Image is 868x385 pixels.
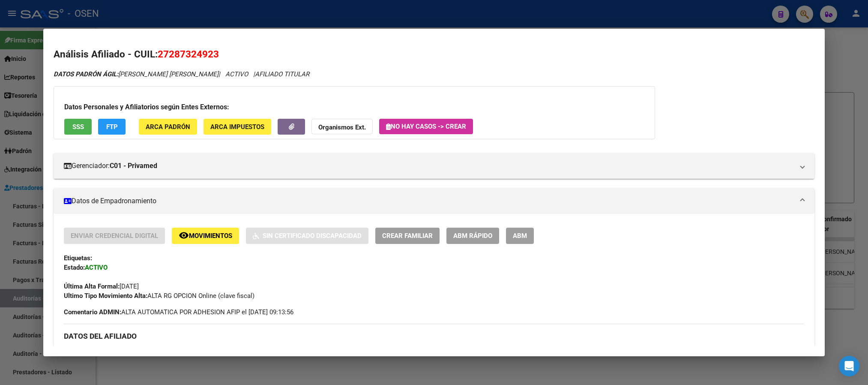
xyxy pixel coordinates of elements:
[64,102,644,112] h3: Datos Personales y Afiliatorios según Entes Externos:
[189,232,232,240] span: Movimientos
[64,307,293,317] span: ALTA AUTOMATICA POR ADHESION AFIP el [DATE] 09:13:56
[64,119,92,135] button: SSS
[54,153,814,179] mat-expansion-panel-header: Gerenciador:C01 - Privamed
[158,48,219,60] span: 27287324923
[64,228,165,244] button: Enviar Credencial Digital
[506,228,534,244] button: ABM
[453,232,492,240] span: ABM Rápido
[386,123,466,130] span: No hay casos -> Crear
[210,123,264,131] span: ARCA Impuestos
[64,292,254,300] span: ALTA RG OPCION Online (clave fiscal)
[382,232,433,240] span: Crear Familiar
[839,356,859,376] div: Open Intercom Messenger
[64,331,804,341] h3: DATOS DEL AFILIADO
[139,119,197,135] button: ARCA Padrón
[64,264,85,271] strong: Estado:
[172,228,239,244] button: Movimientos
[263,232,362,240] span: Sin Certificado Discapacidad
[54,70,218,78] span: [PERSON_NAME] [PERSON_NAME]
[311,119,373,135] button: Organismos Ext.
[54,70,118,78] strong: DATOS PADRÓN ÁGIL:
[54,47,814,62] h2: Análisis Afiliado - CUIL:
[255,70,309,78] span: AFILIADO TITULAR
[64,292,147,300] strong: Ultimo Tipo Movimiento Alta:
[64,161,793,171] mat-panel-title: Gerenciador:
[179,230,189,241] mat-icon: remove_red_eye
[98,119,126,135] button: FTP
[54,188,814,214] mat-expansion-panel-header: Datos de Empadronamiento
[71,232,158,240] span: Enviar Credencial Digital
[64,254,92,262] strong: Etiquetas:
[85,264,108,271] strong: ACTIVO
[64,196,793,206] mat-panel-title: Datos de Empadronamiento
[64,308,121,316] strong: Comentario ADMIN:
[110,161,157,171] strong: C01 - Privamed
[446,228,499,244] button: ABM Rápido
[72,123,84,131] span: SSS
[106,123,118,131] span: FTP
[375,228,440,244] button: Crear Familiar
[379,119,473,134] button: No hay casos -> Crear
[146,123,190,131] span: ARCA Padrón
[54,70,309,78] i: | ACTIVO |
[318,123,366,131] strong: Organismos Ext.
[246,228,368,244] button: Sin Certificado Discapacidad
[64,283,120,290] strong: Última Alta Formal:
[64,283,139,290] span: [DATE]
[513,232,527,240] span: ABM
[204,119,271,135] button: ARCA Impuestos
